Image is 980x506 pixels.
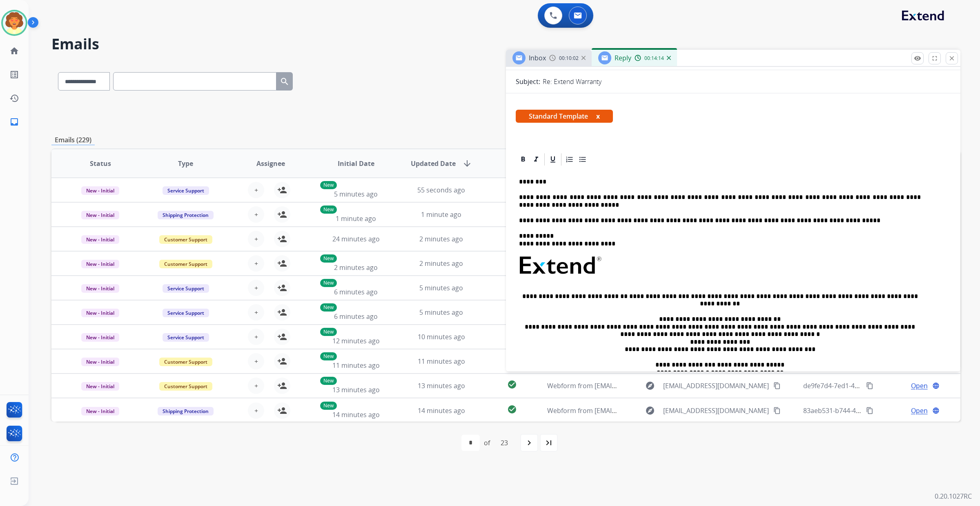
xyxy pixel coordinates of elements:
[419,308,463,317] span: 5 minutes ago
[332,234,380,243] span: 24 minutes ago
[81,358,119,366] span: New - Initial
[158,407,214,415] span: Shipping Protection
[418,406,465,415] span: 14 minutes ago
[9,117,19,127] mat-icon: inbox
[277,307,287,317] mat-icon: person_add
[254,210,258,219] span: +
[644,55,664,62] span: 00:14:14
[911,406,928,415] span: Open
[159,235,212,244] span: Customer Support
[336,214,376,223] span: 1 minute ago
[866,382,873,389] mat-icon: content_copy
[248,304,264,320] button: +
[419,283,463,292] span: 5 minutes ago
[81,407,119,415] span: New - Initial
[178,159,193,168] span: Type
[3,11,26,34] img: avatar
[320,402,337,410] p: New
[866,407,873,414] mat-icon: content_copy
[663,406,769,415] span: [EMAIL_ADDRESS][DOMAIN_NAME]
[494,435,514,451] div: 23
[81,382,119,391] span: New - Initial
[248,231,264,247] button: +
[280,77,290,86] mat-icon: search
[277,332,287,342] mat-icon: person_add
[645,381,655,391] mat-icon: explore
[516,110,613,123] span: Standard Template
[507,380,517,389] mat-icon: check_circle
[254,234,258,244] span: +
[803,406,927,415] span: 83aeb531-b744-4596-a48e-c4f9ca7814a5
[935,491,972,501] p: 0.20.1027RC
[320,279,337,287] p: New
[615,53,631,62] span: Reply
[159,382,212,391] span: Customer Support
[507,404,517,414] mat-icon: check_circle
[159,260,212,268] span: Customer Support
[9,46,19,56] mat-icon: home
[163,284,209,293] span: Service Support
[254,307,258,317] span: +
[81,284,119,293] span: New - Initial
[320,254,337,263] p: New
[911,381,928,391] span: Open
[334,263,378,272] span: 2 minutes ago
[277,356,287,366] mat-icon: person_add
[254,356,258,366] span: +
[462,159,472,168] mat-icon: arrow_downward
[411,159,456,168] span: Updated Date
[163,309,209,317] span: Service Support
[517,153,529,166] div: Bold
[332,410,380,419] span: 14 minutes ago
[419,234,463,243] span: 2 minutes ago
[90,159,111,168] span: Status
[277,210,287,219] mat-icon: person_add
[773,382,781,389] mat-icon: content_copy
[277,406,287,415] mat-icon: person_add
[81,235,119,244] span: New - Initial
[254,283,258,293] span: +
[51,36,960,52] h2: Emails
[248,206,264,223] button: +
[9,93,19,103] mat-icon: history
[543,77,601,86] p: Re: Extend Warranty
[256,159,285,168] span: Assignee
[9,70,19,80] mat-icon: list_alt
[803,381,926,390] span: de9fe7d4-7ed1-4f39-90ef-8eb30d7538e9
[544,438,554,448] mat-icon: last_page
[421,210,461,219] span: 1 minute ago
[419,259,463,268] span: 2 minutes ago
[81,260,119,268] span: New - Initial
[559,55,579,62] span: 00:10:02
[51,135,95,145] p: Emails (229)
[81,333,119,342] span: New - Initial
[516,77,540,86] p: Subject:
[320,377,337,385] p: New
[773,407,781,414] mat-icon: content_copy
[277,234,287,244] mat-icon: person_add
[338,159,374,168] span: Initial Date
[254,185,258,195] span: +
[320,352,337,360] p: New
[277,283,287,293] mat-icon: person_add
[248,329,264,345] button: +
[524,438,534,448] mat-icon: navigate_next
[159,358,212,366] span: Customer Support
[277,185,287,195] mat-icon: person_add
[484,438,490,448] div: of
[81,186,119,195] span: New - Initial
[645,406,655,415] mat-icon: explore
[563,153,576,166] div: Ordered List
[254,332,258,342] span: +
[158,211,214,219] span: Shipping Protection
[547,381,732,390] span: Webform from [EMAIL_ADDRESS][DOMAIN_NAME] on [DATE]
[163,186,209,195] span: Service Support
[248,255,264,272] button: +
[277,381,287,391] mat-icon: person_add
[248,402,264,419] button: +
[530,153,542,166] div: Italic
[931,55,938,62] mat-icon: fullscreen
[914,55,921,62] mat-icon: remove_red_eye
[932,407,940,414] mat-icon: language
[418,357,465,366] span: 11 minutes ago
